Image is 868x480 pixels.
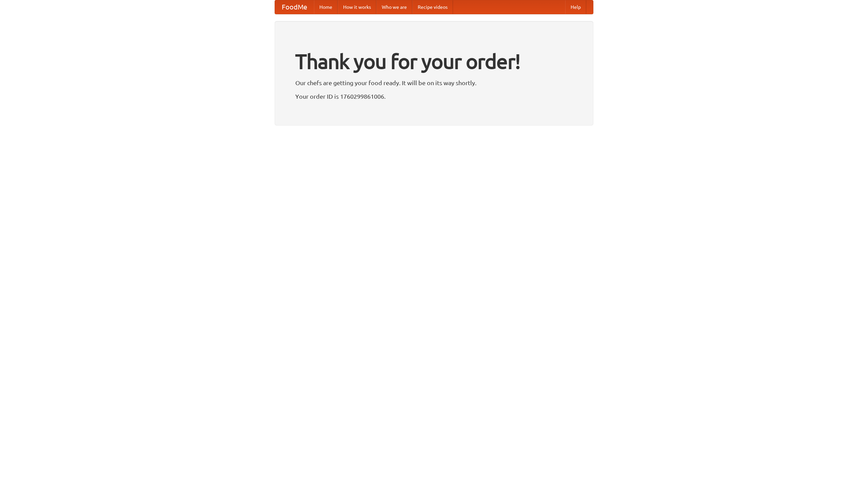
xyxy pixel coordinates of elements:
a: Recipe videos [412,0,453,14]
h1: Thank you for your order! [295,45,573,78]
a: How it works [338,0,376,14]
a: Home [314,0,338,14]
a: Who we are [376,0,412,14]
p: Our chefs are getting your food ready. It will be on its way shortly. [295,78,573,88]
a: Help [565,0,586,14]
p: Your order ID is 1760299861006. [295,91,573,101]
a: FoodMe [275,0,314,14]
